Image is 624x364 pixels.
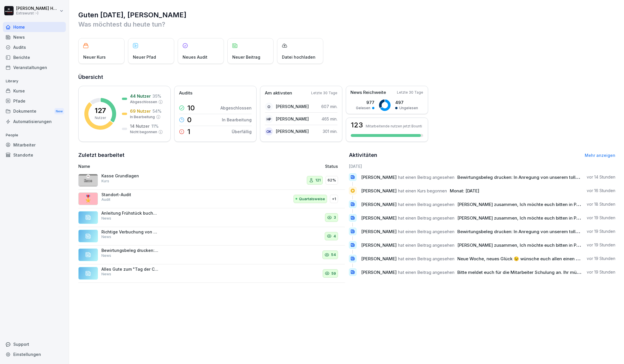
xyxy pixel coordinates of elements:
p: [PERSON_NAME] [276,103,309,109]
a: Pfade [3,96,66,106]
p: [PERSON_NAME] Hagebaum [16,6,58,11]
p: News [101,234,111,239]
p: [PERSON_NAME] [276,116,309,122]
p: Nutzer [95,115,106,120]
div: Mitarbeiter [3,140,66,150]
p: 0 [187,116,192,123]
p: vor 18 Stunden [587,201,615,207]
p: 1 [187,128,190,135]
p: 59 [331,271,336,276]
a: Einstellungen [3,349,66,359]
div: Dokumente [3,106,66,117]
p: 44 Nutzer [130,93,151,99]
p: vor 19 Stunden [587,256,615,261]
p: Was möchtest du heute tun? [78,20,615,29]
span: hat einen Beitrag angesehen [398,202,454,207]
span: hat einen Beitrag angesehen [398,242,454,248]
span: hat einen Beitrag angesehen [398,229,454,234]
span: hat einen Beitrag angesehen [398,174,454,180]
a: Standorte [3,150,66,160]
p: vor 19 Stunden [587,269,615,275]
p: 10 [187,105,195,112]
a: Bewirtungsbeleg drucken: In Anregung von unserem tollen Wetzlarer Partner [PERSON_NAME] haben wir... [78,246,345,264]
p: vor 19 Stunden [587,242,615,248]
a: Alles Gute zum "Tag der Currywurst"! Auch wenn wir es nur mit einem Social-Media-Post bewerben, w... [78,264,345,283]
p: Abgeschlossen [130,99,157,105]
p: 127 [95,107,106,114]
div: O [265,103,273,111]
span: [PERSON_NAME] [361,174,397,180]
h1: Guten [DATE], [PERSON_NAME] [78,10,615,20]
p: Mitarbeitende nutzen jetzt Bounti [366,124,422,128]
p: 3 [334,215,336,220]
p: 465 min. [322,116,337,122]
span: [PERSON_NAME] [361,188,397,194]
a: Home [3,22,66,32]
p: vor 19 Stunden [587,215,615,221]
p: 301 min. [323,128,337,134]
p: 497 [395,99,418,105]
a: Berichte [3,52,66,62]
p: 607 min. [321,103,337,109]
span: hat einen Kurs begonnen [398,188,447,194]
p: [PERSON_NAME] [276,128,309,134]
span: [PERSON_NAME] [361,215,397,221]
p: Neuer Kurs [83,54,106,60]
div: New [54,108,64,115]
p: People [3,131,66,140]
a: Richtige Verbuchung von Delivery (Lieferando) LIeferungen: Anbei das Tutorial, wie wir die Liefer... [78,227,345,246]
p: Kasse Grundlagen [101,173,159,179]
span: hat einen Beitrag angesehen [398,256,454,261]
p: Library [3,77,66,86]
p: 14 Nutzer [130,123,150,129]
p: vor 19 Stunden [587,229,615,234]
p: Alles Gute zum "Tag der Currywurst"! Auch wenn wir es nur mit einem Social-Media-Post bewerben, w... [101,267,159,272]
a: Anleitung Frühstück buchen. Zum Verkauf der Frühstücksangebote haben wir die entsprechenden Artik... [78,208,345,227]
p: Neuer Beitrag [232,54,260,60]
p: 4 [333,233,336,239]
p: Bewirtungsbeleg drucken: In Anregung von unserem tollen Wetzlarer Partner [PERSON_NAME] haben wir... [101,248,159,253]
p: Letzte 30 Tage [311,90,337,96]
div: HP [265,115,273,123]
p: Quartalsweise [299,196,325,202]
p: 121 [315,177,321,183]
div: Audits [3,42,66,52]
p: Standort-Audit [101,192,159,197]
a: Automatisierungen [3,116,66,127]
p: Kurs [101,179,109,184]
p: News Reichweite [350,89,386,96]
p: 62% [328,177,336,183]
p: Anleitung Frühstück buchen. Zum Verkauf der Frühstücksangebote haben wir die entsprechenden Artik... [101,211,159,216]
h3: 123 [351,122,363,129]
p: Letzte 30 Tage [397,90,423,95]
p: 54 % [153,108,161,114]
span: [PERSON_NAME] [361,229,397,234]
a: Kasse GrundlagenKurs12162% [78,171,345,190]
p: Abgeschlossen [220,105,252,111]
p: Audits [179,90,192,96]
p: 69 Nutzer [130,108,151,114]
p: vor 14 Stunden [587,174,615,180]
div: Kurse [3,86,66,96]
a: Veranstaltungen [3,62,66,73]
p: Extrawurst :-) [16,11,58,15]
p: News [101,272,111,277]
img: a0m7f85hpourwsdu9f1j3y50.png [78,174,98,187]
div: Support [3,339,66,349]
a: Mehr anzeigen [585,153,615,158]
p: Überfällig [232,129,252,135]
span: Monat: [DATE] [450,188,479,194]
p: Nicht begonnen [130,129,157,135]
p: 54 [331,252,336,258]
h2: Zuletzt bearbeitet [78,151,345,159]
span: [PERSON_NAME] [361,202,397,207]
p: 🎖️ [84,194,92,204]
a: DokumenteNew [3,106,66,117]
span: [PERSON_NAME] [361,270,397,275]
